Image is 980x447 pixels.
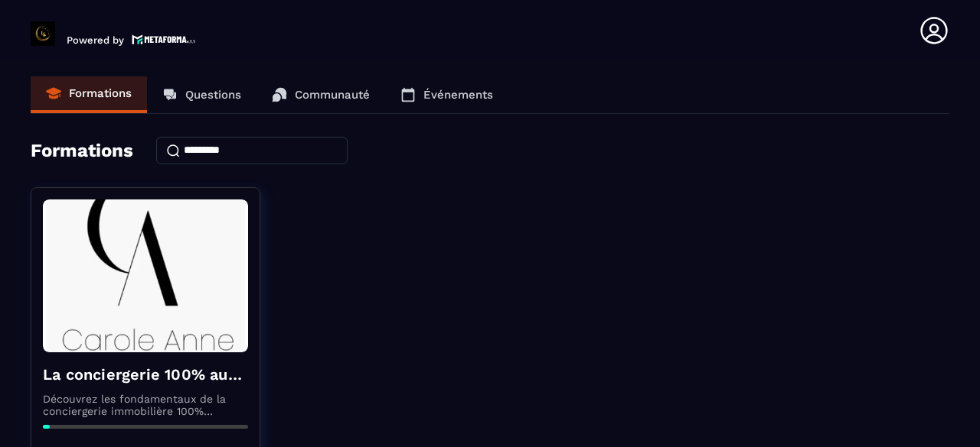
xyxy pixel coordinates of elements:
[67,34,124,46] p: Powered by
[423,88,493,102] p: Événements
[31,21,55,46] img: logo-branding
[69,86,132,100] p: Formations
[295,88,370,102] p: Communauté
[185,88,241,102] p: Questions
[256,76,385,113] a: Communauté
[43,393,248,417] p: Découvrez les fondamentaux de la conciergerie immobilière 100% automatisée. Cette formation est c...
[43,364,248,385] h4: La conciergerie 100% automatisée
[31,140,133,161] h4: Formations
[43,199,248,352] img: formation-background
[31,76,147,113] a: Formations
[132,33,196,46] img: logo
[385,76,508,113] a: Événements
[147,76,256,113] a: Questions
